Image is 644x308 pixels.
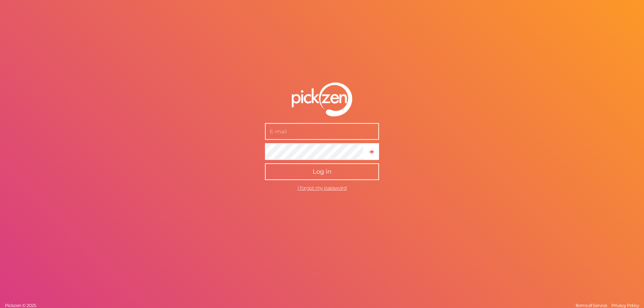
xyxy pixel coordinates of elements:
[265,164,379,180] button: Log in
[610,303,641,308] a: Privacy Policy
[611,303,639,308] span: Privacy Policy
[3,303,38,308] a: Pickzen © 2025
[574,303,609,308] a: Terms of Service
[265,123,379,140] input: E-mail
[298,185,346,191] a: I forgot my password
[313,168,331,176] span: Log in
[575,303,607,308] span: Terms of Service
[292,82,352,117] img: pz-logo-white.png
